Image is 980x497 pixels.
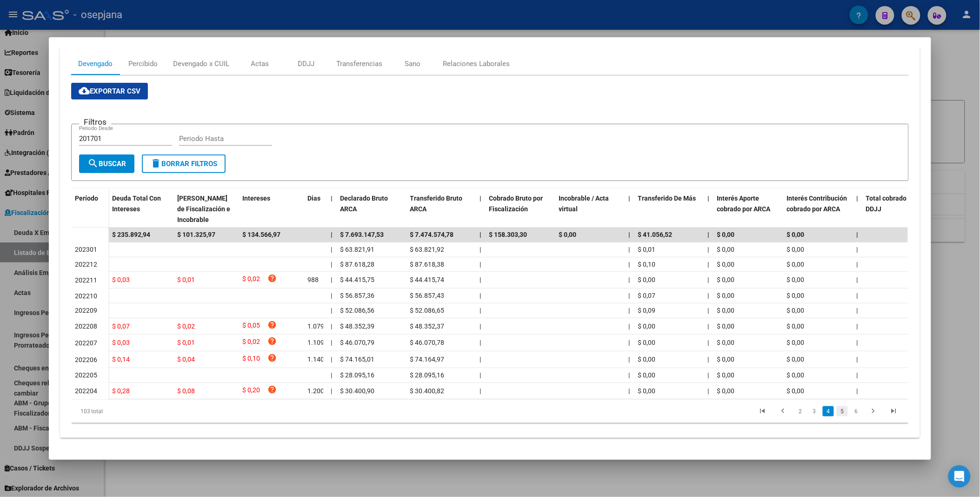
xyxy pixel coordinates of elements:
[177,387,195,395] span: $ 0,08
[713,188,783,229] datatable-header-cell: Interés Aporte cobrado por ARCA
[173,188,239,229] datatable-header-cell: Deuda Bruta Neto de Fiscalización e Incobrable
[242,336,260,349] span: $ 0,02
[340,276,374,283] span: $ 44.415,75
[60,45,920,438] div: Aportes y Contribuciones de la Empresa: 30712117903
[480,322,481,330] span: |
[717,387,734,395] span: $ 0,00
[331,387,332,395] span: |
[331,307,332,314] span: |
[410,231,453,238] span: $ 7.474.574,78
[75,339,97,347] span: 202207
[71,83,148,100] button: Exportar CSV
[75,356,97,363] span: 202206
[638,387,655,395] span: $ 0,00
[298,59,314,69] div: DDJJ
[340,246,374,253] span: $ 63.821,91
[173,59,229,69] div: Devengado x CUIL
[774,406,792,416] a: go to previous page
[405,59,420,69] div: Sano
[865,406,882,416] a: go to next page
[443,59,510,69] div: Relaciones Laborales
[717,307,734,314] span: $ 0,00
[242,231,280,238] span: $ 134.566,97
[480,276,481,283] span: |
[410,261,444,268] span: $ 87.618,38
[628,231,630,238] span: |
[331,339,332,346] span: |
[851,406,862,416] a: 6
[717,339,734,346] span: $ 0,00
[948,465,971,488] div: Open Intercom Messenger
[480,371,481,379] span: |
[112,339,130,346] span: $ 0,03
[707,246,709,253] span: |
[251,59,269,69] div: Actas
[79,154,134,173] button: Buscar
[242,353,260,366] span: $ 0,10
[717,356,734,363] span: $ 0,00
[128,59,158,69] div: Percibido
[177,195,230,223] span: [PERSON_NAME] de Fiscalización e Incobrable
[707,356,709,363] span: |
[795,406,806,416] a: 2
[717,231,734,238] span: $ 0,00
[787,339,804,346] span: $ 0,00
[628,276,630,283] span: |
[150,158,161,169] mat-icon: delete
[410,246,444,253] span: $ 63.821,92
[638,246,655,253] span: $ 0,01
[480,261,481,268] span: |
[717,195,770,213] span: Interés Aporte cobrado por ARCA
[485,188,555,229] datatable-header-cell: Cobrado Bruto por Fiscalización
[242,274,260,286] span: $ 0,02
[480,246,481,253] span: |
[807,403,821,419] li: page 3
[267,385,277,394] i: help
[480,292,481,299] span: |
[75,307,97,314] span: 202209
[707,371,709,379] span: |
[638,371,655,379] span: $ 0,00
[787,261,804,268] span: $ 0,00
[704,188,713,229] datatable-header-cell: |
[821,403,835,419] li: page 4
[856,339,858,346] span: |
[79,117,111,127] h3: Filtros
[267,274,277,283] i: help
[75,387,97,395] span: 202204
[856,231,858,238] span: |
[307,276,319,283] span: 988
[787,307,804,314] span: $ 0,00
[559,231,576,238] span: $ 0,00
[628,356,630,363] span: |
[75,246,97,253] span: 202301
[717,261,734,268] span: $ 0,00
[717,371,734,379] span: $ 0,00
[410,322,444,330] span: $ 48.352,37
[856,322,858,330] span: |
[331,261,332,268] span: |
[707,276,709,283] span: |
[112,356,130,363] span: $ 0,14
[331,231,333,238] span: |
[410,292,444,299] span: $ 56.857,43
[267,336,277,346] i: help
[476,188,485,229] datatable-header-cell: |
[787,246,804,253] span: $ 0,00
[87,158,99,169] mat-icon: search
[707,261,709,268] span: |
[787,387,804,395] span: $ 0,00
[717,322,734,330] span: $ 0,00
[78,59,113,69] div: Devengado
[628,339,630,346] span: |
[331,276,332,283] span: |
[480,387,481,395] span: |
[835,403,849,419] li: page 5
[787,356,804,363] span: $ 0,00
[79,85,90,96] mat-icon: cloud_download
[628,387,630,395] span: |
[71,188,108,228] datatable-header-cell: Período
[112,276,130,283] span: $ 0,03
[108,188,173,229] datatable-header-cell: Deuda Total Con Intereses
[638,195,696,202] span: Transferido De Más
